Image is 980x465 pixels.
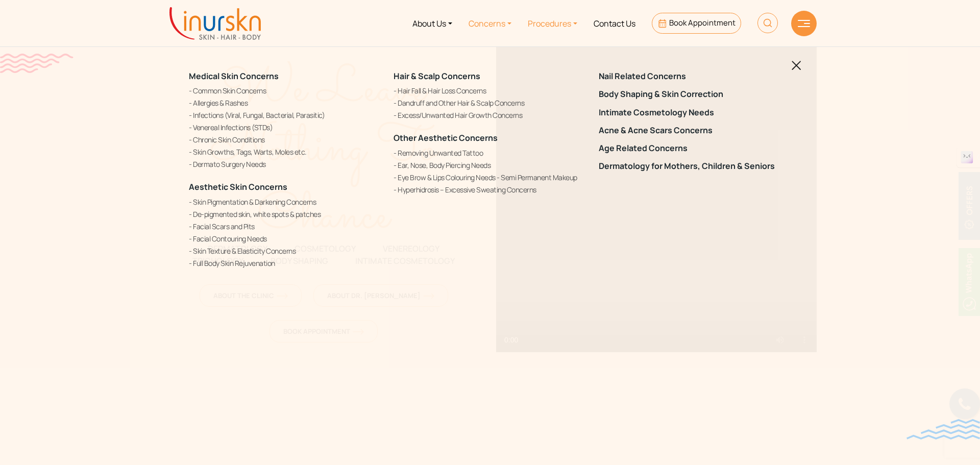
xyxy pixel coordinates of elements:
a: Book Appointment [652,13,741,34]
a: Skin Growths, Tags, Warts, Moles etc. [189,146,381,157]
a: Excess/Unwanted Hair Growth Concerns [394,110,586,120]
a: Dermato Surgery Needs [189,159,381,169]
a: About Us [404,4,460,42]
a: Procedures [520,4,585,42]
a: Body Shaping & Skin Correction [599,89,791,99]
a: Hyperhidrosis – Excessive Sweating Concerns [394,184,586,194]
img: inurskn-logo [169,7,261,40]
a: Venereal Infections (STDs) [189,122,381,133]
a: Chronic Skin Conditions [189,134,381,145]
a: Ear, Nose, Body Piercing Needs [394,159,586,170]
a: Dermatology for Mothers, Children & Seniors [599,161,791,171]
img: bluewave [906,419,980,439]
a: Aesthetic Skin Concerns [189,181,287,192]
a: Eye Brow & Lips Colouring Needs - Semi Permanent Makeup [394,172,586,182]
span: Book Appointment [669,17,736,28]
a: Facial Contouring Needs [189,233,381,243]
a: Hair Fall & Hair Loss Concerns [394,85,586,96]
a: Dandruff and Other Hair & Scalp Concerns [394,97,586,108]
a: Allergies & Rashes [189,97,381,108]
a: Nail Related Concerns [599,71,791,81]
a: Medical Skin Concerns [189,70,279,82]
a: Full Body Skin Rejuvenation [189,257,381,268]
a: Hair & Scalp Concerns [394,70,480,82]
img: hamLine.svg [798,20,810,27]
a: Acne & Acne Scars Concerns [599,126,791,135]
img: blackclosed [792,61,801,70]
a: Intimate Cosmetology Needs [599,107,791,117]
a: Skin Texture & Elasticity Concerns [189,245,381,256]
a: De-pigmented skin, white spots & patches [189,208,381,219]
a: Skin Pigmentation & Darkening Concerns [189,196,381,207]
a: Concerns [460,4,520,42]
a: Common Skin Concerns [189,85,381,96]
a: Contact Us [585,4,644,42]
a: Facial Scars and Pits [189,221,381,231]
img: HeaderSearch [757,13,778,33]
a: Infections (Viral, Fungal, Bacterial, Parasitic) [189,110,381,120]
a: Other Aesthetic Concerns [394,132,498,143]
a: Age Related Concerns [599,143,791,153]
a: Removing Unwanted Tattoo [394,147,586,158]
